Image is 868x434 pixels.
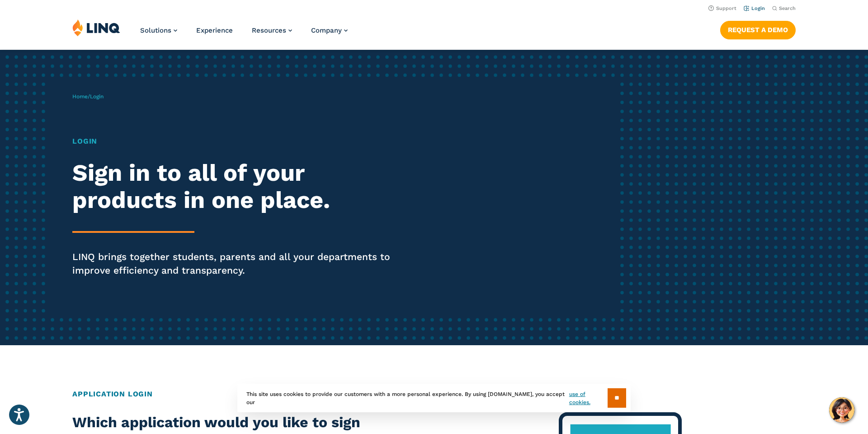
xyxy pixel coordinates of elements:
[72,136,407,147] h1: Login
[720,21,796,39] a: Request a Demo
[720,19,796,39] nav: Button Navigation
[708,5,736,11] a: Support
[72,159,407,214] h2: Sign in to all of your products in one place.
[90,93,104,100] span: Login
[72,389,796,400] h2: Application Login
[72,250,407,277] p: LINQ brings together students, parents and all your departments to improve efficiency and transpa...
[252,26,292,34] a: Resources
[569,390,608,406] a: use of cookies.
[744,5,765,11] a: Login
[237,384,631,412] div: This site uses cookies to provide our customers with a more personal experience. By using [DOMAIN...
[140,19,348,49] nav: Primary Navigation
[72,19,120,36] img: LINQ | K‑12 Software
[311,26,348,34] a: Company
[196,26,233,34] a: Experience
[140,26,171,34] span: Solutions
[72,93,104,100] span: /
[779,5,796,11] span: Search
[252,26,286,34] span: Resources
[829,397,854,423] button: Hello, have a question? Let’s chat.
[311,26,342,34] span: Company
[72,93,88,100] a: Home
[772,5,796,12] button: Open Search Bar
[140,26,177,34] a: Solutions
